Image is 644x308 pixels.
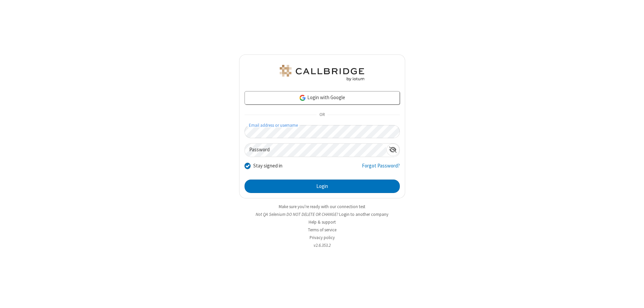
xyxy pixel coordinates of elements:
li: Not QA Selenium DO NOT DELETE OR CHANGE? [239,211,405,218]
a: Login with Google [245,91,400,105]
img: QA Selenium DO NOT DELETE OR CHANGE [278,65,366,81]
button: Login [245,180,400,193]
span: OR [317,110,327,120]
li: v2.6.353.2 [239,242,405,248]
a: Forgot Password? [362,162,400,175]
div: Show password [386,144,399,156]
input: Email address or username [245,125,400,138]
a: Make sure you're ready with our connection test [279,204,365,209]
label: Stay signed in [253,162,282,170]
a: Terms of service [308,227,336,233]
button: Login to another company [339,211,388,218]
img: google-icon.png [299,94,306,102]
a: Help & support [309,219,336,225]
a: Privacy policy [310,235,335,240]
input: Password [245,144,386,157]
